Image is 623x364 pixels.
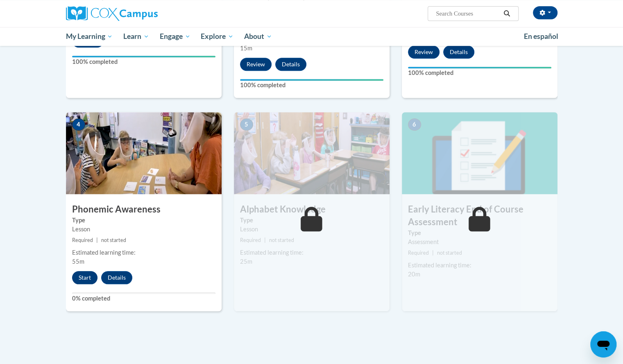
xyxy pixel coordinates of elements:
div: Main menu [54,27,570,46]
span: | [96,237,98,243]
span: Required [408,250,429,256]
div: Assessment [408,237,551,246]
span: not started [269,237,294,243]
div: Your progress [72,56,215,57]
span: Required [72,237,93,243]
div: Your progress [408,67,551,68]
input: Search Courses [435,9,501,18]
a: Cox Campus [66,6,222,21]
span: My Learning [66,32,113,41]
button: Account Settings [533,6,557,19]
button: Details [101,271,132,284]
span: 20m [408,271,420,278]
label: Type [408,228,551,237]
button: Details [275,58,306,71]
label: 100% completed [408,68,551,77]
div: Lesson [72,225,215,234]
button: Review [240,58,272,71]
span: Engage [160,32,190,41]
iframe: Button to launch messaging window [590,331,616,357]
h3: Alphabet Knowledge [234,203,390,216]
span: 15m [240,45,252,52]
span: not started [437,250,462,256]
img: Course Image [402,112,557,194]
a: En español [519,28,564,45]
span: 5 [240,118,253,131]
button: Search [501,9,513,18]
span: 25m [240,258,252,265]
span: 55m [72,258,84,265]
div: Estimated learning time: [408,261,551,270]
a: Engage [154,27,196,46]
button: Start [72,271,97,284]
img: Cox Campus [66,6,158,21]
label: Type [72,216,215,225]
a: My Learning [61,27,118,46]
div: Lesson [240,225,383,234]
span: not started [101,237,126,243]
label: 100% completed [72,57,215,66]
div: Estimated learning time: [72,248,215,257]
span: En español [524,32,558,41]
div: Your progress [240,79,383,81]
label: 100% completed [240,81,383,90]
a: Learn [118,27,154,46]
span: | [432,250,434,256]
span: Learn [123,32,149,41]
label: 0% completed [72,294,215,303]
span: 4 [72,118,85,131]
span: Required [240,237,261,243]
button: Review [408,45,439,59]
div: Estimated learning time: [240,248,383,257]
button: Details [443,45,474,59]
span: 6 [408,118,421,131]
span: | [264,237,266,243]
span: About [244,32,272,41]
h3: Phonemic Awareness [66,203,222,216]
a: About [239,27,277,46]
label: Type [240,216,383,225]
a: Explore [195,27,239,46]
h3: Early Literacy End of Course Assessment [402,203,557,228]
img: Course Image [234,112,390,194]
img: Course Image [66,112,222,194]
span: Explore [201,32,233,41]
